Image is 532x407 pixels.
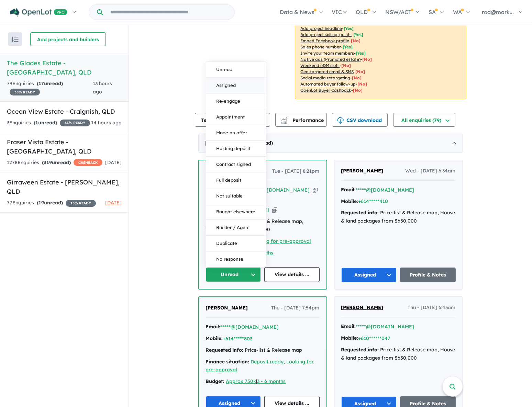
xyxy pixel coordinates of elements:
span: 17 [38,80,44,87]
u: Weekend eDM slots [301,63,340,68]
span: Tue - [DATE] 8:21pm [273,167,320,176]
span: [PERSON_NAME] [341,168,384,174]
div: Price-list & Release map [206,346,320,354]
img: sort.svg [12,37,19,42]
strong: Mobile: [206,335,223,341]
span: [No] [352,75,362,80]
u: Add project headline [301,26,342,31]
span: 13 hours ago [93,80,112,95]
button: Assigned [341,268,397,282]
span: Thu - [DATE] 7:54pm [271,304,320,312]
div: 3 Enquir ies [7,119,90,127]
button: Bought elsewhere [206,204,266,220]
span: rod@mark... [482,9,514,15]
img: bar-chart.svg [281,120,288,124]
button: CSV download [332,113,388,127]
span: 35 % READY [10,89,40,95]
u: OpenLot Buyer Cashback [301,88,352,93]
span: [ Yes ] [343,44,353,49]
strong: Mobile: [341,198,358,204]
a: [PERSON_NAME] [206,304,248,312]
div: Unread [206,62,266,268]
span: [PERSON_NAME] [206,305,248,311]
u: Native ads (Promoted estate) [301,57,361,62]
div: 77 Enquir ies [7,199,96,207]
span: Performance [282,117,324,123]
strong: ( unread) [37,200,63,206]
strong: Email: [341,323,356,329]
span: Wed - [DATE] 6:34am [406,167,456,175]
button: Builder / Agent [206,220,266,236]
button: Unread [206,267,261,282]
div: 1278 Enquir ies [7,159,102,167]
button: Add projects and builders [30,32,106,46]
strong: Requested info: [341,210,379,216]
button: Appointment [206,110,266,125]
div: 79 Enquir ies [7,80,93,96]
a: [PHONE_NUMBER] [223,206,269,213]
a: View details ... [264,267,320,282]
button: Full deposit [206,173,266,189]
button: Assigned [206,78,266,94]
button: Performance [275,113,327,127]
u: Automated buyer follow-up [301,81,356,87]
button: Contract signed [206,157,266,173]
button: Copy [313,186,318,194]
div: Price-list & Release map, House & land packages from $650,000 [341,209,456,225]
strong: ( unread) [34,120,57,126]
h5: Girraween Estate - [PERSON_NAME] , QLD [7,178,122,196]
span: [No] [363,57,372,62]
button: Made an offer [206,125,266,141]
strong: Requested info: [206,347,244,353]
span: [No] [342,63,351,68]
a: 3 - 6 months [257,378,286,384]
div: | [206,377,320,386]
span: 319 [44,159,52,166]
strong: Requested info: [341,347,379,353]
span: 19 [38,200,44,206]
u: Sales phone number [301,44,341,49]
button: Re-engage [206,94,266,110]
u: Deposit ready, Looking for pre-approval [206,359,314,373]
strong: Email: [206,324,221,330]
u: Invite your team members [301,50,354,56]
strong: Budget: [206,378,225,384]
u: Embed Facebook profile [301,38,350,43]
span: [No] [358,81,367,87]
a: Looking for pre-approval [251,238,311,244]
span: [No] [353,88,363,93]
span: CASHBACK [74,159,102,166]
span: [ Yes ] [356,50,366,56]
u: Social media retargeting [301,75,351,80]
span: [No] [356,69,365,74]
span: [DATE] [105,159,122,166]
strong: Finance situation: [206,359,250,365]
span: [PERSON_NAME] [341,304,384,310]
button: Team member settings (2) [195,113,270,127]
strong: ( unread) [42,159,71,166]
a: Profile & Notes [400,268,456,282]
button: Copy [272,206,277,213]
span: Thu - [DATE] 6:43am [408,304,456,312]
strong: ( unread) [37,80,63,87]
a: [EMAIL_ADDRESS][DOMAIN_NAME] [221,187,310,193]
button: Unread [206,62,266,78]
h5: Fraser Vista Estate - [GEOGRAPHIC_DATA] , QLD [7,137,122,156]
span: 1 [35,120,38,126]
strong: Mobile: [341,335,358,341]
button: Not suitable [206,189,266,204]
span: 35 % READY [60,120,90,126]
button: All enquiries (79) [393,113,455,127]
img: line-chart.svg [281,117,287,121]
span: [ Yes ] [344,26,354,31]
a: Approx 750k [226,378,256,384]
h5: Ocean View Estate - Craignish , QLD [7,107,122,116]
strong: Email: [341,186,356,193]
button: Holding deposit [206,141,266,157]
span: [DATE] [105,200,122,206]
u: Add project selling-points [301,32,352,37]
div: Price-list & Release map, House & land packages from $650,000 [341,346,456,362]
